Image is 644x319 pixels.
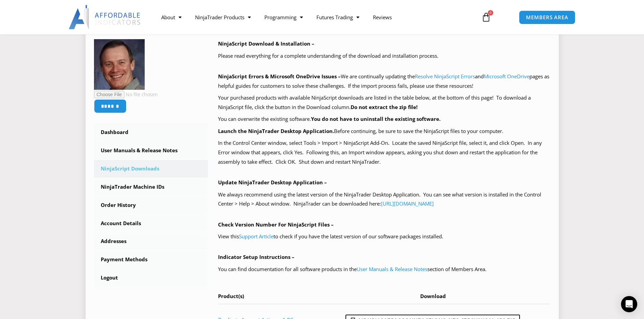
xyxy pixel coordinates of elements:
[94,215,208,232] a: Account Details
[94,269,208,287] a: Logout
[420,293,446,299] span: Download
[218,40,314,47] b: NinjaScript Download & Installation –
[218,254,294,260] b: Indicator Setup Instructions –
[218,138,550,167] p: In the Control Center window, select Tools > Import > NinjaScript Add-On. Locate the saved NinjaS...
[415,73,475,80] a: Resolve NinjaScript Errors
[218,127,550,136] p: Before continuing, be sure to save the NinjaScript files to your computer.
[154,9,188,25] a: About
[218,72,550,91] p: We are continually updating the and pages as helpful guides for customers to solve these challeng...
[526,15,568,20] span: MEMBERS AREA
[94,178,208,196] a: NinjaTrader Machine IDs
[218,293,244,299] span: Product(s)
[218,51,550,61] p: Please read everything for a complete understanding of the download and installation process.
[310,9,366,25] a: Futures Trading
[94,124,208,141] a: Dashboard
[258,9,310,25] a: Programming
[94,160,208,178] a: NinjaScript Downloads
[218,179,327,186] b: Update NinjaTrader Desktop Application –
[311,115,440,122] b: You do not have to uninstall the existing software.
[218,265,550,274] p: You can find documentation for all software products in the section of Members Area.
[218,190,550,209] p: We always recommend using the latest version of the NinjaTrader Desktop Application. You can see ...
[471,7,501,27] a: 0
[218,73,341,80] b: NinjaScript Errors & Microsoft OneDrive Issues –
[218,128,334,134] b: Launch the NinjaTrader Desktop Application.
[488,10,493,16] span: 0
[154,9,474,25] nav: Menu
[621,296,637,312] div: Open Intercom Messenger
[239,233,273,240] a: Support Article
[351,104,418,110] b: Do not extract the zip file!
[94,196,208,214] a: Order History
[69,5,141,29] img: LogoAI | Affordable Indicators – NinjaTrader
[484,73,529,80] a: Microsoft OneDrive
[94,233,208,250] a: Addresses
[94,142,208,159] a: User Manuals & Release Notes
[94,251,208,268] a: Payment Methods
[366,9,399,25] a: Reviews
[519,10,575,24] a: MEMBERS AREA
[218,221,334,228] b: Check Version Number For NinjaScript Files –
[94,39,145,90] img: 6ef022a4e1325e2cb19741f05c5b808c6263d8fa7467c072a7a056491fab7b58
[218,114,550,124] p: You can overwrite the existing software.
[381,200,434,207] a: [URL][DOMAIN_NAME]
[218,232,550,241] p: View this to check if you have the latest version of our software packages installed.
[188,9,258,25] a: NinjaTrader Products
[357,266,427,272] a: User Manuals & Release Notes
[218,93,550,112] p: Your purchased products with available NinjaScript downloads are listed in the table below, at th...
[94,124,208,287] nav: Account pages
